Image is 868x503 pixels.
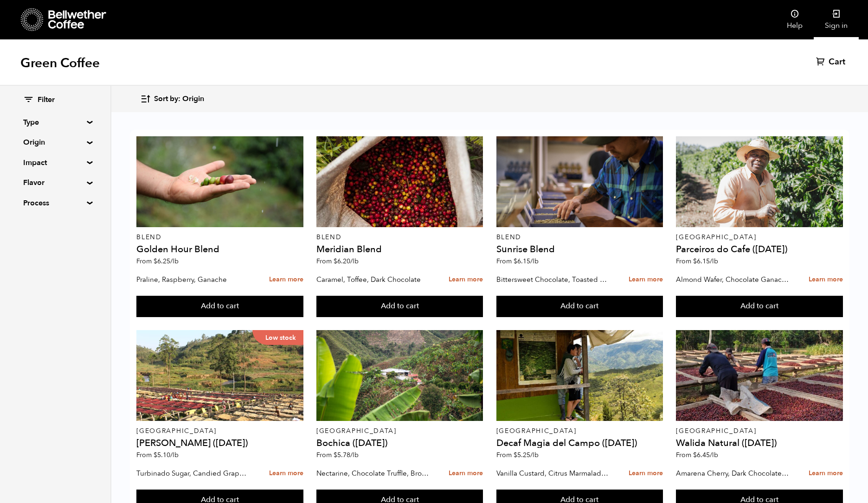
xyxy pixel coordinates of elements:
bdi: 5.25 [514,451,539,459]
h4: [PERSON_NAME] ([DATE]) [136,439,303,448]
summary: Flavor [23,177,87,188]
h4: Sunrise Blend [496,245,663,254]
span: From [496,451,539,459]
button: Sort by: Origin [140,88,204,110]
summary: Process [23,197,87,209]
a: Learn more [809,464,843,484]
a: Low stock [136,330,303,421]
span: $ [514,451,517,459]
bdi: 6.25 [154,257,179,266]
span: Sort by: Origin [154,94,204,104]
span: From [496,257,539,266]
bdi: 5.78 [334,451,359,459]
summary: Origin [23,137,87,148]
span: $ [693,257,697,266]
span: Cart [829,57,845,68]
p: [GEOGRAPHIC_DATA] [496,428,663,434]
p: Bittersweet Chocolate, Toasted Marshmallow, Candied Orange, Praline [496,273,610,287]
summary: Impact [23,157,87,168]
p: Blend [496,234,663,241]
a: Learn more [629,464,663,484]
summary: Type [23,117,87,128]
button: Add to cart [316,296,483,317]
a: Learn more [809,270,843,290]
p: [GEOGRAPHIC_DATA] [676,234,842,241]
span: /lb [710,451,718,459]
p: Turbinado Sugar, Candied Grapefruit, Spiced Plum [136,466,250,480]
h4: Golden Hour Blend [136,245,303,254]
p: Nectarine, Chocolate Truffle, Brown Sugar [316,466,430,480]
p: Amarena Cherry, Dark Chocolate, Hibiscus [676,466,789,480]
span: /lb [710,257,718,266]
a: Learn more [269,270,303,290]
h4: Walida Natural ([DATE]) [676,439,842,448]
p: [GEOGRAPHIC_DATA] [316,428,483,434]
bdi: 6.20 [334,257,359,266]
bdi: 6.45 [693,451,718,459]
span: /lb [350,451,359,459]
h4: Bochica ([DATE]) [316,439,483,448]
bdi: 5.10 [154,451,179,459]
span: From [316,451,359,459]
p: Low stock [252,330,303,345]
span: From [676,451,718,459]
h4: Decaf Magia del Campo ([DATE]) [496,439,663,448]
span: /lb [350,257,359,266]
a: Learn more [629,270,663,290]
span: $ [514,257,517,266]
span: $ [154,257,157,266]
p: Vanilla Custard, Citrus Marmalade, Caramel [496,466,610,480]
bdi: 6.15 [693,257,718,266]
span: /lb [170,451,179,459]
span: From [136,451,179,459]
a: Learn more [449,464,483,484]
span: $ [154,451,157,459]
bdi: 6.15 [514,257,539,266]
span: $ [693,451,697,459]
h4: Parceiros do Cafe ([DATE]) [676,245,842,254]
span: From [316,257,359,266]
a: Learn more [449,270,483,290]
p: Almond Wafer, Chocolate Ganache, Bing Cherry [676,273,789,287]
span: From [676,257,718,266]
a: Learn more [269,464,303,484]
span: $ [334,451,337,459]
p: [GEOGRAPHIC_DATA] [136,428,303,434]
p: Blend [316,234,483,241]
p: Blend [136,234,303,241]
h1: Green Coffee [20,55,100,71]
span: $ [334,257,337,266]
span: Filter [38,95,55,105]
p: [GEOGRAPHIC_DATA] [676,428,842,434]
button: Add to cart [136,296,303,317]
span: /lb [170,257,179,266]
h4: Meridian Blend [316,245,483,254]
button: Add to cart [676,296,842,317]
span: From [136,257,179,266]
span: /lb [530,451,539,459]
p: Praline, Raspberry, Ganache [136,273,250,287]
button: Add to cart [496,296,663,317]
span: /lb [530,257,539,266]
a: Cart [816,57,848,68]
p: Caramel, Toffee, Dark Chocolate [316,273,430,287]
